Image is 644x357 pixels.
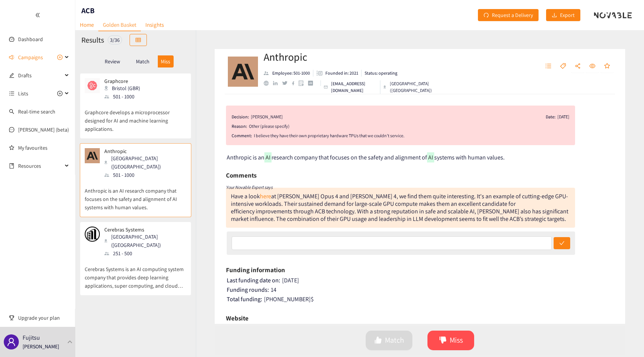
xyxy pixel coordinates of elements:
[23,342,59,351] p: [PERSON_NAME]
[104,171,186,179] div: 501 - 1000
[232,123,247,130] span: Reason:
[571,60,584,72] button: share-alt
[556,60,570,72] button: tag
[232,113,249,121] span: Decision:
[554,237,570,249] button: check
[227,286,269,294] span: Funding rounds:
[492,11,533,19] span: Request a Delivery
[478,9,539,21] button: redoRequest a Delivery
[546,9,580,21] button: downloadExport
[254,132,569,139] div: I believe they have their own proprietary hardware TPUs that we couldn't service.
[308,81,317,86] a: crunchbase
[231,192,568,223] div: Have a look at [PERSON_NAME] Opus 4 and [PERSON_NAME] 4, we find them quite interesting. It's an ...
[299,80,308,86] a: google maps
[586,60,599,72] button: eye
[362,70,397,77] li: Status
[104,227,181,233] p: Cerebras Systems
[383,80,447,94] div: [GEOGRAPHIC_DATA] ([GEOGRAPHIC_DATA])
[264,49,447,64] h2: Anthropic
[18,310,69,325] span: Upgrade your plan
[518,276,644,357] div: Widget de chat
[85,257,186,290] p: Cerebras Systems is an AI computing system company that provides deep learning applications, supe...
[18,50,43,65] span: Campaigns
[85,227,100,242] img: Snapshot of the company's website
[85,148,100,163] img: Snapshot of the company's website
[552,12,557,18] span: download
[227,276,280,284] span: Last funding date on:
[226,170,256,181] h6: Comments
[589,63,595,70] span: eye
[227,296,614,303] div: [PHONE_NUMBER] $
[104,154,186,171] div: [GEOGRAPHIC_DATA] ([GEOGRAPHIC_DATA])
[434,153,505,161] span: systems with human values.
[484,12,489,18] span: redo
[104,233,186,249] div: [GEOGRAPHIC_DATA] ([GEOGRAPHIC_DATA])
[18,108,55,115] a: Real-time search
[104,249,186,257] div: 251 - 500
[136,37,141,43] span: table
[141,19,168,31] a: Insights
[542,60,555,72] button: unordered-list
[104,78,140,84] p: Graphcore
[272,153,427,161] span: research company that focuses on the safety and alignment of
[18,140,69,155] a: My favourites
[9,73,14,78] span: edit
[136,58,150,64] p: Match
[374,336,382,345] span: like
[600,60,614,72] button: star
[18,126,69,133] a: [PERSON_NAME] (beta)
[18,158,63,173] span: Resources
[385,334,404,346] span: Match
[450,334,463,346] span: Miss
[130,34,147,46] button: table
[251,113,283,121] div: [PERSON_NAME]
[226,264,285,276] h6: Funding information
[545,63,551,70] span: unordered-list
[575,63,581,70] span: share-alt
[104,148,181,154] p: Anthropic
[292,81,299,85] a: facebook
[161,58,170,64] p: Miss
[557,113,569,121] div: [DATE]
[9,91,14,96] span: unordered-list
[325,70,358,77] p: Founded in: 2021
[23,333,40,342] p: Fujitsu
[560,63,566,70] span: tag
[427,152,434,162] mark: AI
[273,81,282,86] a: linkedin
[18,68,63,83] span: Drafts
[264,81,273,86] a: website
[228,57,258,87] img: Company Logo
[427,331,474,350] button: dislikeMiss
[227,295,262,303] span: Total funding:
[85,179,186,211] p: Anthropic is an AI research company that focuses on the safety and alignment of AI systems with h...
[518,276,644,357] iframe: Chat Widget
[560,11,575,19] span: Export
[282,81,291,85] a: twitter
[227,277,614,284] div: [DATE]
[226,313,249,324] h6: Website
[81,5,95,16] h1: ACB
[57,91,63,96] span: plus-circle
[75,19,98,31] a: Home
[57,55,63,60] span: plus-circle
[249,123,569,130] div: Other (please specify)
[81,35,104,45] h2: Results
[9,315,14,320] span: trophy
[366,331,412,350] button: likeMatch
[559,241,565,247] span: check
[18,86,28,101] span: Lists
[264,152,272,162] mark: AI
[365,70,397,77] p: Status: operating
[105,58,120,64] p: Review
[98,19,141,31] a: Golden Basket
[227,286,614,294] div: 14
[9,55,14,60] span: sound
[232,132,252,139] span: Comment:
[7,337,16,346] span: user
[9,163,14,169] span: book
[331,80,377,94] p: [EMAIL_ADDRESS][DOMAIN_NAME]
[85,78,100,93] img: Snapshot of the company's website
[313,70,362,77] li: Founded in year
[546,113,555,121] span: Date:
